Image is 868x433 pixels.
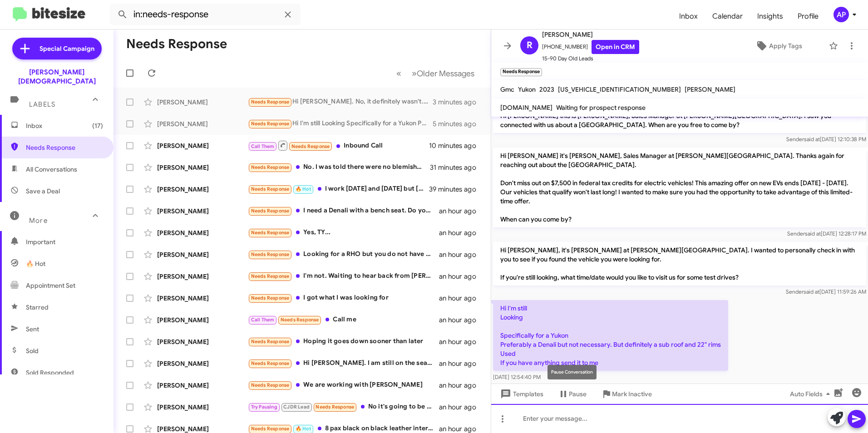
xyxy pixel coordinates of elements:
[157,119,248,128] div: [PERSON_NAME]
[26,325,39,334] span: Sent
[251,208,290,214] span: Needs Response
[527,38,533,53] span: R
[126,37,227,51] h1: Needs Response
[556,103,646,112] span: Waiting for prospect response
[157,359,248,368] div: [PERSON_NAME]
[406,64,480,83] button: Next
[26,281,75,290] span: Appointment Set
[157,163,248,172] div: [PERSON_NAME]
[439,359,483,368] div: an hour ago
[296,186,311,192] span: 🔥 Hot
[157,337,248,346] div: [PERSON_NAME]
[429,141,483,150] div: 10 minutes ago
[157,294,248,303] div: [PERSON_NAME]
[439,294,483,303] div: an hour ago
[493,108,866,133] p: Hi [PERSON_NAME] this is [PERSON_NAME], Sales Manager at [PERSON_NAME][GEOGRAPHIC_DATA]. I saw yo...
[26,237,103,246] span: Important
[251,360,290,366] span: Needs Response
[248,271,439,281] div: I'm not. Waiting to hear back from [PERSON_NAME]. He's been supposedly looking to possibly locate...
[783,386,841,402] button: Auto Fields
[251,99,290,105] span: Needs Response
[157,207,248,216] div: [PERSON_NAME]
[498,386,543,402] span: Templates
[391,64,480,83] nav: Page navigation example
[291,143,330,149] span: Needs Response
[439,337,483,346] div: an hour ago
[251,317,275,323] span: Call Them
[251,186,290,192] span: Needs Response
[316,404,354,410] span: Needs Response
[251,295,290,301] span: Needs Response
[786,136,866,143] span: Sender [DATE] 12:10:38 PM
[26,165,77,174] span: All Conversations
[500,85,514,93] span: Gmc
[539,85,554,93] span: 2023
[26,303,49,312] span: Starred
[248,336,439,347] div: Hoping it goes down sooner than later
[26,121,103,130] span: Inbox
[439,207,483,216] div: an hour ago
[12,38,102,59] a: Special Campaign
[157,272,248,281] div: [PERSON_NAME]
[804,136,820,143] span: said at
[786,288,866,295] span: Sender [DATE] 11:59:26 AM
[412,68,417,79] span: »
[248,402,439,412] div: No it's going to be awhile before I can do it
[547,365,597,379] div: Pause Conversation
[542,40,639,54] span: [PHONE_NUMBER]
[439,228,483,237] div: an hour ago
[439,381,483,390] div: an hour ago
[248,184,429,194] div: I work [DATE] and [DATE] but [DATE] I could swing by
[569,386,587,402] span: Pause
[396,68,401,79] span: «
[248,293,439,303] div: I got what I was looking for
[157,228,248,237] div: [PERSON_NAME]
[705,3,750,30] a: Calendar
[248,315,439,325] div: Call me
[672,3,705,30] a: Inbox
[251,382,290,388] span: Needs Response
[439,315,483,325] div: an hour ago
[551,386,594,402] button: Pause
[248,206,439,216] div: I need a Denali with a bench seat. Do you have one
[685,85,735,93] span: [PERSON_NAME]
[248,380,439,390] div: We are working with [PERSON_NAME]
[391,64,407,83] button: Previous
[157,141,248,150] div: [PERSON_NAME]
[248,249,439,260] div: Looking for a RHO but you do not have any on stock.
[558,85,681,93] span: [US_VEHICLE_IDENTIFICATION_NUMBER]
[430,163,483,172] div: 31 minutes ago
[750,3,790,30] a: Insights
[493,242,866,285] p: Hi [PERSON_NAME], it's [PERSON_NAME] at [PERSON_NAME][GEOGRAPHIC_DATA]. I wanted to personally ch...
[251,404,277,410] span: Try Pausing
[26,187,60,196] span: Save a Deal
[251,251,290,257] span: Needs Response
[157,403,248,412] div: [PERSON_NAME]
[26,143,103,152] span: Needs Response
[283,404,310,410] span: CJDR Lead
[92,121,103,130] span: (17)
[248,227,439,238] div: Yes, TY...
[500,103,552,112] span: [DOMAIN_NAME]
[592,40,639,54] a: Open in CRM
[251,339,290,344] span: Needs Response
[296,426,311,432] span: 🔥 Hot
[790,3,826,30] a: Profile
[157,185,248,194] div: [PERSON_NAME]
[248,140,429,151] div: Inbound Call
[248,162,430,172] div: No. I was told there were no blemishes and we drove 2 hours and there were a ton. We've purchased...
[26,259,45,268] span: 🔥 Hot
[26,368,74,377] span: Sold Responded
[439,250,483,259] div: an hour ago
[251,164,290,170] span: Needs Response
[251,230,290,236] span: Needs Response
[39,44,94,53] span: Special Campaign
[493,374,541,380] span: [DATE] 12:54:40 PM
[251,121,290,127] span: Needs Response
[248,97,433,107] div: Hi [PERSON_NAME]. No, it definitely wasn't. I wrote a review on Google but I don't see it posted ...
[439,272,483,281] div: an hour ago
